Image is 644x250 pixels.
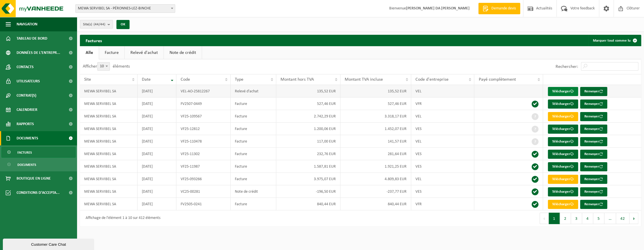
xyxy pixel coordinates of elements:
[99,46,124,59] a: Facture
[17,159,36,170] span: Documents
[83,213,160,223] div: Affichage de l'élément 1 à 10 sur 412 éléments
[415,77,449,82] span: Code d'entreprise
[276,185,340,198] td: -196,50 EUR
[340,198,411,210] td: 840,44 EUR
[138,97,176,110] td: [DATE]
[540,213,549,224] button: Previous
[616,213,629,224] button: 42
[17,186,60,200] span: Conditions d'accepta...
[176,110,231,123] td: VF25-109567
[138,160,176,173] td: [DATE]
[17,46,60,60] span: Données de l'entrepr...
[549,213,560,224] button: 1
[138,185,176,198] td: [DATE]
[411,148,474,160] td: VES
[548,175,578,184] a: Télécharger
[116,20,130,29] button: OK
[3,237,95,250] iframe: chat widget
[340,185,411,198] td: -237,77 EUR
[490,6,517,11] span: Demande devis
[231,148,276,160] td: Facture
[80,198,138,210] td: MEWA SERVIBEL SA
[548,150,578,159] a: Télécharger
[580,200,607,209] button: Renvoyer
[556,64,578,69] label: Rechercher:
[548,187,578,196] a: Télécharger
[97,62,110,71] span: 10
[276,85,340,97] td: 135,52 EUR
[340,97,411,110] td: 527,46 EUR
[83,20,105,29] span: Site(s)
[138,110,176,123] td: [DATE]
[276,148,340,160] td: 232,76 EUR
[340,135,411,148] td: 141,57 EUR
[548,125,578,134] a: Télécharger
[276,123,340,135] td: 1.200,06 EUR
[80,46,99,59] a: Alle
[276,173,340,185] td: 3.975,07 EUR
[580,162,607,171] button: Renvoyer
[94,23,105,26] count: (44/44)
[276,198,340,210] td: 840,44 EUR
[276,135,340,148] td: 117,00 EUR
[548,137,578,146] a: Télécharger
[17,74,40,88] span: Utilisateurs
[84,77,91,82] span: Site
[411,123,474,135] td: VES
[142,77,151,82] span: Date
[231,160,276,173] td: Facture
[580,137,607,146] button: Renvoyer
[80,123,138,135] td: MEWA SERVIBEL SA
[276,97,340,110] td: 527,46 EUR
[75,4,175,13] span: MEWA SERVIBEL SA - PÉRONNES-LEZ-BINCHE
[548,200,578,209] a: Télécharger
[548,112,578,121] a: Télécharger
[580,125,607,134] button: Renvoyer
[411,198,474,210] td: VFR
[76,5,175,13] span: MEWA SERVIBEL SA - PÉRONNES-LEZ-BINCHE
[138,198,176,210] td: [DATE]
[17,60,34,74] span: Contacts
[548,87,578,96] a: Télécharger
[345,77,383,82] span: Montant TVA incluse
[231,123,276,135] td: Facture
[276,160,340,173] td: 1.587,81 EUR
[138,123,176,135] td: [DATE]
[125,46,163,59] a: Relevé d'achat
[80,35,108,46] h2: Factures
[580,87,607,96] button: Renvoyer
[231,198,276,210] td: Facture
[17,88,36,103] span: Contrat(s)
[80,135,138,148] td: MEWA SERVIBEL SA
[411,185,474,198] td: VES
[80,185,138,198] td: MEWA SERVIBEL SA
[80,97,138,110] td: MEWA SERVIBEL SA
[231,173,276,185] td: Facture
[181,77,190,82] span: Code
[548,99,578,109] a: Télécharger
[98,62,110,70] span: 10
[17,171,51,186] span: Boutique en ligne
[629,213,638,224] button: Next
[340,160,411,173] td: 1.921,25 EUR
[548,162,578,171] a: Télécharger
[340,110,411,123] td: 3.318,17 EUR
[580,187,607,196] button: Renvoyer
[17,103,37,117] span: Calendrier
[340,85,411,97] td: 135,52 EUR
[176,148,231,160] td: VF25-11302
[1,159,76,170] a: Documents
[17,117,34,131] span: Rapports
[411,135,474,148] td: VEL
[176,160,231,173] td: VF25-11987
[80,160,138,173] td: MEWA SERVIBEL SA
[280,77,314,82] span: Montant hors TVA
[176,97,231,110] td: FV2507-0449
[580,112,607,121] button: Renvoyer
[80,148,138,160] td: MEWA SERVIBEL SA
[17,31,47,46] span: Tableau de bord
[580,175,607,184] button: Renvoyer
[580,150,607,159] button: Renvoyer
[478,3,520,14] a: Demande devis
